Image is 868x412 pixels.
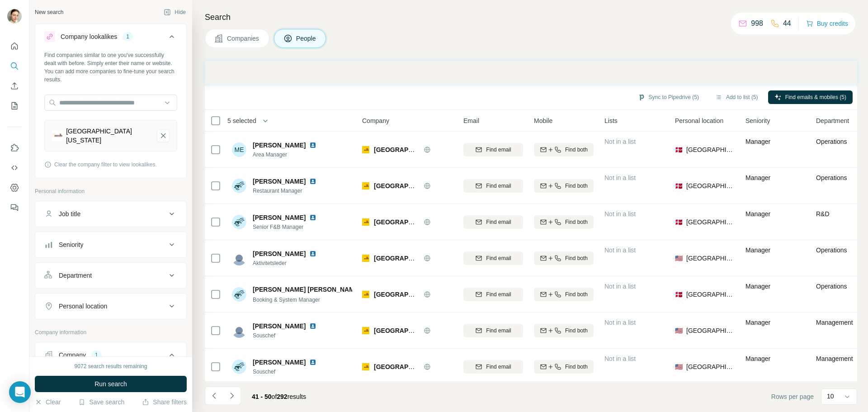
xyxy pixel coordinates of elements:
[205,387,223,405] button: Navigate to previous page
[374,255,442,262] span: [GEOGRAPHIC_DATA]
[745,246,770,254] span: Manager
[253,151,320,159] span: Area Manager
[604,283,636,290] span: Not in a list
[604,319,636,326] span: Not in a list
[534,116,552,125] span: Mobile
[35,187,187,195] p: Personal information
[806,17,848,30] button: Buy credits
[35,265,186,286] button: Department
[309,322,316,330] img: LinkedIn logo
[745,319,770,326] span: Manager
[463,251,523,265] button: Find email
[253,249,306,258] span: [PERSON_NAME]
[745,283,770,290] span: Manager
[745,138,770,145] span: Manager
[816,210,830,218] span: R&D
[816,355,853,362] span: Management
[362,291,369,298] img: Logo of LEGOLAND Billund Resort
[675,218,683,227] span: 🇩🇰
[745,355,770,362] span: Manager
[253,142,306,149] span: [PERSON_NAME]
[686,145,735,154] span: [GEOGRAPHIC_DATA]
[745,210,770,218] span: Manager
[75,362,147,370] div: 9072 search results remaining
[534,360,594,374] button: Find both
[816,138,847,145] span: Operations
[59,209,80,218] div: Job title
[309,214,316,221] img: LinkedIn logo
[534,179,594,193] button: Find both
[565,290,588,298] span: Find both
[35,344,186,369] button: Company1
[252,393,272,400] span: 41 - 50
[565,146,588,154] span: Find both
[675,116,723,125] span: Personal location
[565,254,588,262] span: Find both
[66,127,150,145] div: [GEOGRAPHIC_DATA][US_STATE]
[362,255,369,262] img: Logo of LEGOLAND Billund Resort
[232,179,246,193] img: Avatar
[463,360,523,374] button: Find email
[35,376,187,392] button: Run search
[232,360,246,374] img: Avatar
[686,218,735,227] span: [GEOGRAPHIC_DATA]
[374,291,442,298] span: [GEOGRAPHIC_DATA]
[35,8,63,16] div: New search
[675,326,683,335] span: 🇺🇸
[223,387,241,405] button: Navigate to next page
[751,18,763,29] p: 998
[675,362,683,371] span: 🇺🇸
[91,351,102,359] div: 1
[227,34,260,43] span: Companies
[59,240,83,249] div: Seniority
[35,295,186,317] button: Personal location
[253,331,320,340] span: Souschef
[253,223,320,231] span: Senior F&B Manager
[253,177,306,186] span: [PERSON_NAME]
[486,182,511,190] span: Find email
[362,146,369,153] img: Logo of LEGOLAND Billund Resort
[272,393,277,400] span: of
[44,51,177,84] div: Find companies similar to one you've successfully dealt with before. Simply enter their name or w...
[374,327,442,334] span: [GEOGRAPHIC_DATA]
[205,11,857,24] h4: Search
[486,327,511,335] span: Find email
[486,363,511,371] span: Find email
[463,179,523,193] button: Find email
[745,174,770,181] span: Manager
[253,285,361,294] span: [PERSON_NAME] [PERSON_NAME]
[253,322,306,331] span: [PERSON_NAME]
[94,379,127,388] span: Run search
[35,328,187,336] p: Company information
[52,130,62,141] img: LEGOLAND California Resort-logo
[309,359,316,366] img: LinkedIn logo
[253,213,306,222] span: [PERSON_NAME]
[7,9,22,24] img: Avatar
[632,90,705,104] button: Sync to Pipedrive (5)
[35,234,186,256] button: Seniority
[486,218,511,226] span: Find email
[7,140,22,156] button: Use Surfe on LinkedIn
[709,90,764,104] button: Add to list (5)
[534,143,594,156] button: Find both
[7,38,22,54] button: Quick start
[565,327,588,335] span: Find both
[816,246,847,254] span: Operations
[785,93,846,101] span: Find emails & mobiles (5)
[565,182,588,190] span: Find both
[309,250,316,257] img: LinkedIn logo
[7,180,22,196] button: Dashboard
[253,187,320,195] span: Restaurant Manager
[374,363,442,370] span: [GEOGRAPHIC_DATA]
[35,398,61,407] button: Clear
[9,381,31,403] div: Open Intercom Messenger
[35,26,186,51] button: Company lookalikes1
[604,174,636,181] span: Not in a list
[7,160,22,176] button: Use Surfe API
[783,18,791,29] p: 44
[157,5,192,19] button: Hide
[604,116,618,125] span: Lists
[362,218,369,226] img: Logo of LEGOLAND Billund Resort
[157,129,170,142] button: LEGOLAND California Resort-remove-button
[486,146,511,154] span: Find email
